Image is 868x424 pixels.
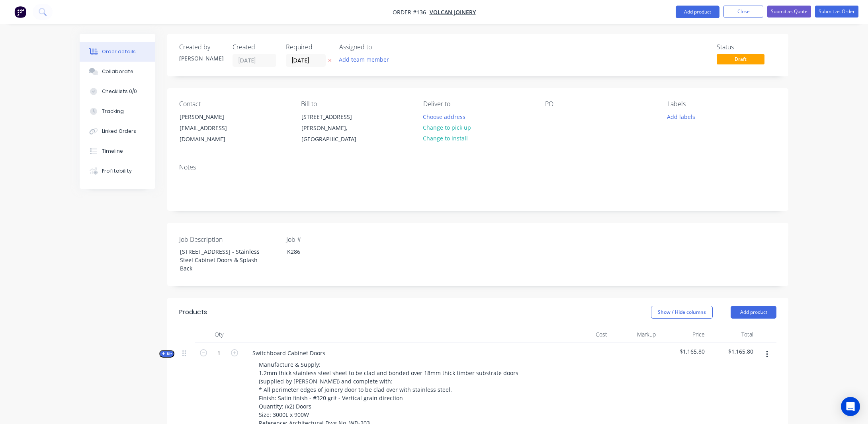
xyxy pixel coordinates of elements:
[102,88,137,95] div: Checklists 0/0
[233,43,276,51] div: Created
[301,134,368,145] div: [GEOGRAPHIC_DATA]
[659,327,708,342] div: Price
[335,54,393,65] button: Add team member
[179,54,223,62] div: [PERSON_NAME]
[430,8,476,16] a: Volcan Joinery
[102,108,124,115] div: Tracking
[731,306,776,319] button: Add product
[295,111,374,145] div: [STREET_ADDRESS][PERSON_NAME],[GEOGRAPHIC_DATA]
[246,347,332,359] div: Switchboard Cabinet Doors
[102,48,136,55] div: Order details
[80,101,155,121] button: Tracking
[180,111,246,123] div: [PERSON_NAME]
[662,347,705,356] span: $1,165.80
[179,100,288,108] div: Contact
[286,235,386,244] label: Job #
[102,148,123,155] div: Timeline
[339,43,419,51] div: Assigned to
[419,111,470,122] button: Choose address
[195,327,243,342] div: Qty
[162,351,172,357] span: Kit
[419,133,472,144] button: Change to install
[610,327,659,342] div: Markup
[102,167,132,175] div: Profitability
[80,62,155,82] button: Collaborate
[545,100,654,108] div: PO
[80,141,155,161] button: Timeline
[717,43,776,51] div: Status
[561,327,610,342] div: Cost
[180,123,246,145] div: [EMAIL_ADDRESS][DOMAIN_NAME]
[708,327,757,342] div: Total
[676,6,719,18] button: Add product
[663,111,699,122] button: Add labels
[281,246,380,257] div: K286
[179,307,207,317] div: Products
[102,128,136,135] div: Linked Orders
[419,122,475,133] button: Change to pick up
[393,8,430,16] span: Order #136 -
[80,121,155,141] button: Linked Orders
[102,68,133,75] div: Collaborate
[173,111,252,145] div: [PERSON_NAME][EMAIL_ADDRESS][DOMAIN_NAME]
[815,6,858,18] button: Submit as Order
[841,397,860,416] div: Open Intercom Messenger
[286,43,330,51] div: Required
[667,100,776,108] div: Labels
[339,54,393,65] button: Add team member
[301,100,410,108] div: Bill to
[651,306,713,319] button: Show / Hide columns
[174,246,273,274] div: [STREET_ADDRESS] - Stainless Steel Cabinet Doors & Splash Back
[723,6,763,18] button: Close
[717,54,764,64] span: Draft
[179,235,279,244] label: Job Description
[179,163,776,171] div: Notes
[711,347,754,356] span: $1,165.80
[80,82,155,101] button: Checklists 0/0
[767,6,811,18] button: Submit as Quote
[301,111,368,134] div: [STREET_ADDRESS][PERSON_NAME],
[14,6,26,18] img: Factory
[179,43,223,51] div: Created by
[80,161,155,181] button: Profitability
[423,100,532,108] div: Deliver to
[159,350,174,358] button: Kit
[80,42,155,62] button: Order details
